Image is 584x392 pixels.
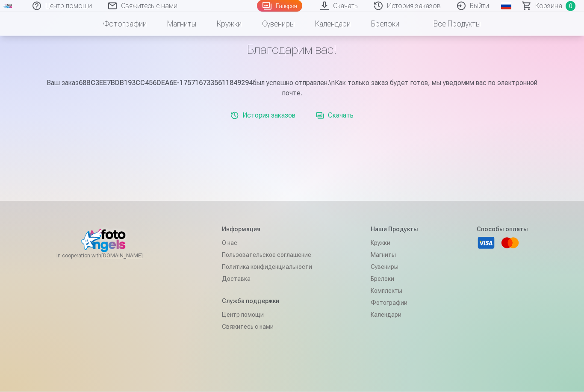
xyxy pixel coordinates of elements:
a: Доставка [222,273,312,285]
a: Фотографии [93,12,157,36]
a: Visa [477,234,496,253]
h1: Благодарим вас! [42,42,542,58]
a: Центр помощи [222,309,312,321]
a: Магниты [371,249,418,261]
a: Все продукты [410,12,491,36]
a: Пользовательское соглашение [222,249,312,261]
a: [DOMAIN_NAME] [101,253,163,259]
a: Скачать [313,107,357,124]
a: Политика конфиденциальности [222,261,312,273]
a: Сувениры [371,261,418,273]
h5: Информация [222,225,312,234]
span: In cooperation with [56,253,163,259]
span: 0 [566,1,575,11]
b: 68BC3EE7BDB193CC456DEA6E-1757167335611849294 [79,79,253,87]
h5: Наши продукты [371,225,418,234]
a: История заказов [227,107,299,124]
a: Кружки [206,12,252,36]
a: Сувениры [252,12,305,36]
a: Комплекты [371,285,418,297]
a: Магниты [157,12,206,36]
a: Кружки [371,237,418,249]
h5: Служба поддержки [222,297,312,306]
a: Фотографии [371,297,418,309]
img: /fa1 [3,3,13,9]
p: Ваш заказ был успешно отправлен.\nКак только заказ будет готов, мы уведомим вас по электронной по... [42,78,542,99]
h5: Способы оплаты [477,225,528,234]
span: Корзина [535,1,562,11]
a: Mastercard [501,234,519,253]
a: Календари [305,12,361,36]
a: О нас [222,237,312,249]
a: Брелоки [361,12,410,36]
a: Календари [371,309,418,321]
a: Брелоки [371,273,418,285]
a: Свяжитесь с нами [222,321,312,333]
